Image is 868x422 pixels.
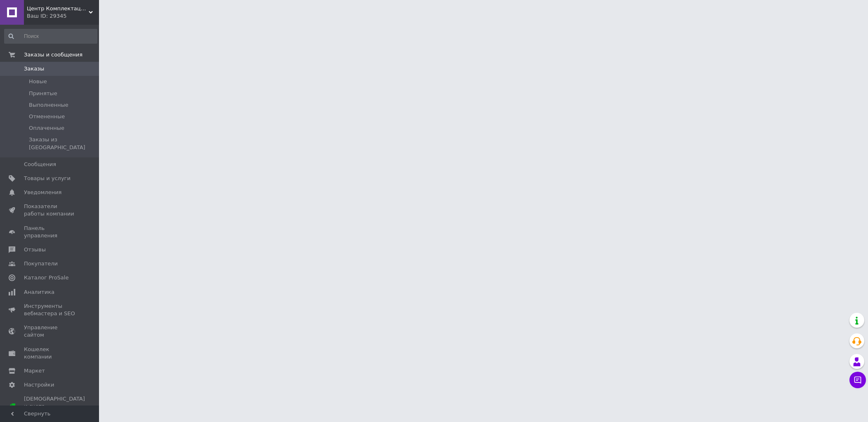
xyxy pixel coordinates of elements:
[24,225,76,239] span: Панель управления
[849,372,866,388] button: Чат с покупателем
[24,288,54,296] span: Аналитика
[29,78,47,85] span: Новые
[24,260,58,267] span: Покупатели
[24,395,85,418] span: [DEMOGRAPHIC_DATA] и счета
[29,136,97,151] span: Заказы из [GEOGRAPHIC_DATA]
[24,324,76,339] span: Управление сайтом
[27,5,89,12] span: Центр Комплектации Фасадов
[29,113,65,120] span: Отмененные
[27,12,99,20] div: Ваш ID: 29345
[29,101,68,109] span: Выполненные
[24,203,76,218] span: Показатели работы компании
[24,161,56,168] span: Сообщения
[24,346,76,361] span: Кошелек компании
[29,124,64,132] span: Оплаченные
[24,175,71,182] span: Товары и услуги
[24,189,61,196] span: Уведомления
[24,302,76,317] span: Инструменты вебмастера и SEO
[24,65,44,73] span: Заказы
[24,367,45,375] span: Маркет
[29,90,57,97] span: Принятые
[4,29,97,44] input: Поиск
[24,381,54,389] span: Настройки
[24,274,68,281] span: Каталог ProSale
[24,51,83,59] span: Заказы и сообщения
[24,246,46,253] span: Отзывы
